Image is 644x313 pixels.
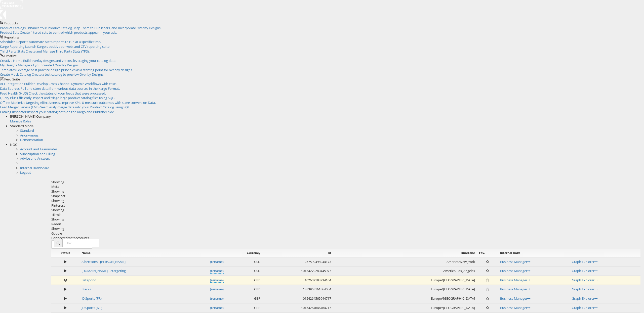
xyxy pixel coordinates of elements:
[333,285,477,294] td: Europe/[GEOGRAPHIC_DATA]
[226,249,262,257] th: Currency
[10,114,51,119] span: [PERSON_NAME] Company
[51,212,640,217] div: Tiktok
[226,257,262,266] td: USD
[82,305,102,310] a: JD Sports (NL)
[51,189,640,194] div: Showing
[226,285,262,294] td: GBP
[20,152,55,156] a: Subscription and Billing
[51,194,640,198] div: Snapchat
[572,269,598,273] a: Graph Explorer
[40,105,130,109] span: Seamlessly merge data into your Product Catalog using SQL.
[20,156,50,161] a: Advice and Answers
[82,278,96,282] a: Betapond
[4,21,18,25] span: Products
[82,287,91,291] a: Blacks
[25,44,110,49] span: Launch Kargo's social, openweb, and CTV reporting suite.
[18,63,79,67] span: Manage all your created Overlay Designs.
[500,296,531,301] a: Business Manager
[4,54,17,58] span: Creative
[4,77,20,81] span: Feed Suite
[51,240,92,249] button: ConnectmetaAccounts
[500,278,531,282] a: Business Manager
[500,269,531,273] a: Business Manager
[226,276,262,285] td: GBP
[79,249,226,257] th: Name
[27,110,115,114] span: Inspect your catalog both on the Kargo and Publisher side.
[262,266,333,276] td: 10154279280445977
[17,96,115,100] span: Efficiently inspect and triage large product catalog files using SQL.
[226,266,262,276] td: USD
[500,287,531,291] a: Business Manager
[572,305,598,310] a: Graph Explorer
[333,294,477,303] td: Europe/[GEOGRAPHIC_DATA]
[262,285,333,294] td: 1383968161864054
[20,30,117,35] span: Create filtered sets to control which products appear in your ads.
[572,278,598,282] a: Graph Explorer
[333,249,477,257] th: Timezone
[29,39,101,44] span: Automate Meta reports to run at a specific time.
[26,26,161,30] span: Enhance Your Product Catalog, Map Them to Publishers, and Incorporate Overlay Designs.
[68,236,75,240] span: meta
[51,222,640,227] div: Reddit
[333,303,477,312] td: Europe/[GEOGRAPHIC_DATA]
[10,142,17,147] span: NOC
[333,257,477,266] td: America/New_York
[51,184,640,189] div: Meta
[572,296,598,301] a: Graph Explorer
[20,147,57,151] a: Account and Teammates
[51,236,640,240] div: Connected accounts
[51,226,640,231] div: Showing
[572,287,598,291] a: Graph Explorer
[210,259,224,264] a: (rename)
[210,305,224,310] a: (rename)
[20,166,49,170] a: Internal Dashboard
[10,124,33,128] span: Standard Mode
[20,128,34,133] a: Standard
[572,259,598,264] a: Graph Explorer
[500,305,531,310] a: Business Manager
[82,259,126,264] a: Albertsons - [PERSON_NAME]
[498,249,570,257] th: Internal links
[23,58,116,63] span: Build overlay designs and videos, leveraging your catalog data.
[62,239,99,247] input: Filter
[35,81,116,86] span: Develop Cross-Channel Dynamic Workflows with ease.
[51,249,79,257] th: Status
[20,138,43,142] a: Demonstration
[20,133,38,138] a: Anonymous
[51,198,640,203] div: Showing
[51,203,640,208] div: Pinterest
[20,170,31,175] a: Logout
[4,35,19,39] span: Reporting
[210,278,224,283] a: (rename)
[51,180,640,185] div: Showing
[51,208,640,212] div: Showing
[29,91,106,96] span: Check the status of your feeds that were processed.
[262,257,333,266] td: 257599498944173
[500,259,531,264] a: Business Manager
[210,287,224,292] a: (rename)
[210,269,224,274] a: (rename)
[51,231,640,236] div: Google
[226,294,262,303] td: GBP
[333,276,477,285] td: Europe/[GEOGRAPHIC_DATA]
[262,276,333,285] td: 102609193234164
[226,303,262,312] td: GBP
[26,49,90,54] span: Create and Manage Third Party Stats (TPS).
[82,296,102,301] a: JD Sports (FR)
[11,100,156,105] span: Maximize targeting effectiveness, improve KPIs & measure outcomes with store conversion Data.
[16,68,133,72] span: Leverage best practice design principles as a starting point for overlay designs.
[10,119,31,123] a: Manage Roles
[32,72,104,77] span: Create a test catalog to preview Overlay Designs.
[262,249,333,257] th: ID
[82,269,126,273] a: [DOMAIN_NAME] Retargeting
[262,294,333,303] td: 10154264565944717
[20,86,120,91] span: Pull and store data from various data sources in the Kargo Format.
[51,217,640,222] div: Showing
[477,249,498,257] th: Fav.
[210,296,224,301] a: (rename)
[333,266,477,276] td: America/Los_Angeles
[262,303,333,312] td: 10154264646464717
